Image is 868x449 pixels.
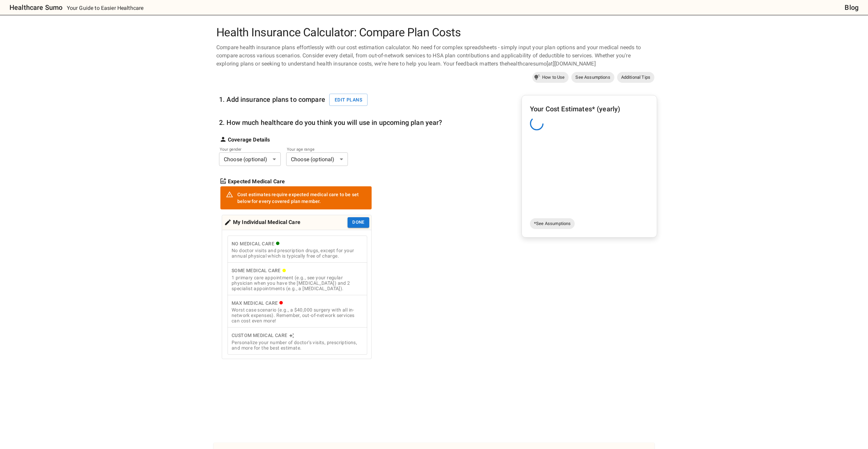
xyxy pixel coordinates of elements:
a: Additional Tips [617,72,654,83]
div: Max Medical Care [232,299,363,307]
button: Edit plans [329,94,368,106]
label: Your age range [287,146,338,152]
p: Your Guide to Easier Healthcare [67,4,144,12]
div: Worst case scenario (e.g., a $40,000 surgery with all in-network expenses). Remember, out-of-netw... [232,307,363,323]
div: Cost estimates require expected medical care to be set below for every covered plan member. [237,188,366,207]
h1: Health Insurance Calculator: Compare Plan Costs [214,26,654,39]
span: See Assumptions [571,74,614,81]
a: Healthcare Sumo [4,2,62,13]
h6: 2. How much healthcare do you think you will use in upcoming plan year? [219,117,442,128]
h6: Your Cost Estimates* (yearly) [530,104,649,114]
a: Blog [845,2,859,13]
span: *See Assumptions [530,220,575,227]
strong: Coverage Details [228,136,270,144]
button: Done [348,217,369,228]
div: Some Medical Care [232,266,363,275]
div: Choose (optional) [219,152,281,166]
span: Additional Tips [617,74,654,81]
label: Your gender [220,146,271,152]
strong: Expected Medical Care [228,177,285,186]
button: Max Medical CareWorst case scenario (e.g., a $40,000 surgery with all in-network expenses). Remem... [228,295,367,328]
h6: Healthcare Sumo [9,2,62,13]
span: How to Use [538,74,569,81]
a: *See Assumptions [530,218,575,229]
div: No Medical Care [232,240,363,248]
a: See Assumptions [571,72,614,83]
h6: 1. Add insurance plans to compare [219,94,372,106]
div: Compare health insurance plans effortlessly with our cost estimation calculator. No need for comp... [214,43,654,68]
div: cost type [228,236,367,355]
button: No Medical CareNo doctor visits and prescription drugs, except for your annual physical which is ... [228,236,367,263]
button: Custom Medical CarePersonalize your number of doctor's visits, prescriptions, and more for the be... [228,327,367,355]
div: My Individual Medical Care [224,217,300,228]
div: Choose (optional) [286,152,348,166]
div: Personalize your number of doctor's visits, prescriptions, and more for the best estimate. [232,340,363,351]
div: Custom Medical Care [232,331,363,340]
a: How to Use [532,72,569,83]
button: Some Medical Care1 primary care appointment (e.g., see your regular physician when you have the [... [228,262,367,295]
div: 1 primary care appointment (e.g., see your regular physician when you have the [MEDICAL_DATA]) an... [232,275,363,291]
div: No doctor visits and prescription drugs, except for your annual physical which is typically free ... [232,248,363,259]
